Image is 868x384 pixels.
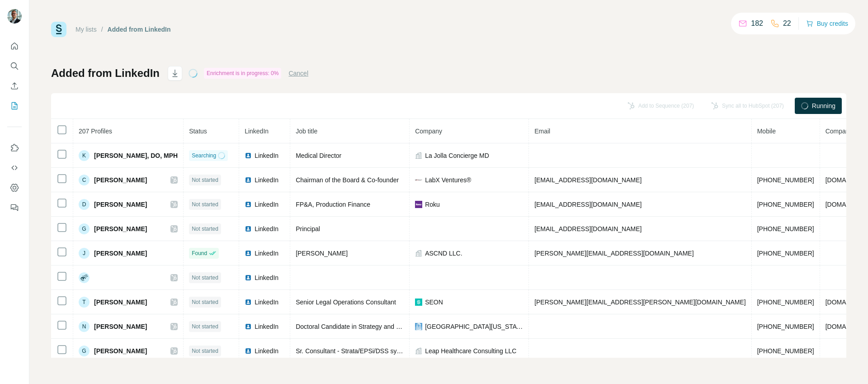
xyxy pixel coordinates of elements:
[245,201,252,208] img: LinkedIn logo
[425,151,489,160] span: La Jolla Concierge MD
[192,322,218,331] span: Not started
[255,200,278,209] span: LinkedIn
[192,249,207,257] span: Found
[757,250,814,257] span: [PHONE_NUMBER]
[7,9,22,24] img: Avatar
[296,323,444,330] span: Doctoral Candidate in Strategy and Entrepreneurship
[192,200,218,209] span: Not started
[7,98,22,114] button: My lists
[534,128,550,135] span: Email
[94,249,147,258] span: [PERSON_NAME]
[204,68,281,79] div: Enrichment is in progress: 0%
[415,128,442,135] span: Company
[415,176,422,184] img: company-logo
[79,128,112,135] span: 207 Profiles
[751,18,763,29] p: 182
[296,225,320,232] span: Principal
[757,128,776,135] span: Mobile
[79,248,90,259] div: J
[255,322,278,331] span: LinkedIn
[94,200,147,209] span: [PERSON_NAME]
[296,299,396,306] span: Senior Legal Operations Consultant
[7,78,22,94] button: Enrich CSV
[425,200,440,209] span: Roku
[94,346,147,356] span: [PERSON_NAME]
[534,201,642,208] span: [EMAIL_ADDRESS][DOMAIN_NAME]
[245,347,252,355] img: LinkedIn logo
[79,150,90,161] div: K
[245,225,252,232] img: LinkedIn logo
[75,26,97,33] a: My lists
[7,140,22,156] button: Use Surfe on LinkedIn
[94,322,147,331] span: [PERSON_NAME]
[255,298,278,307] span: LinkedIn
[245,250,252,257] img: LinkedIn logo
[757,323,814,330] span: [PHONE_NUMBER]
[192,152,216,160] span: Searching
[101,25,103,34] li: /
[296,128,317,135] span: Job title
[415,323,422,330] img: company-logo
[192,347,218,355] span: Not started
[245,128,269,135] span: LinkedIn
[108,25,171,34] div: Added from LinkedIn
[192,298,218,306] span: Not started
[757,201,814,208] span: [PHONE_NUMBER]
[255,224,278,233] span: LinkedIn
[94,298,147,307] span: [PERSON_NAME]
[296,176,399,184] span: Chairman of the Board & Co-founder
[79,199,90,210] div: D
[245,299,252,306] img: LinkedIn logo
[757,176,814,184] span: [PHONE_NUMBER]
[7,180,22,196] button: Dashboard
[79,175,90,185] div: C
[812,101,835,110] span: Running
[7,38,22,54] button: Quick start
[757,347,814,355] span: [PHONE_NUMBER]
[296,201,370,208] span: FP&A, Production Finance
[415,299,422,306] img: company-logo
[192,176,218,184] span: Not started
[255,273,278,282] span: LinkedIn
[94,151,178,160] span: [PERSON_NAME], DO, MPH
[255,249,278,258] span: LinkedIn
[288,69,308,78] button: Cancel
[192,274,218,282] span: Not started
[534,299,746,306] span: [PERSON_NAME][EMAIL_ADDRESS][PERSON_NAME][DOMAIN_NAME]
[7,58,22,74] button: Search
[783,18,791,29] p: 22
[757,225,814,232] span: [PHONE_NUMBER]
[296,152,341,159] span: Medical Director
[51,22,66,37] img: Surfe Logo
[79,223,90,234] div: G
[425,322,523,331] span: [GEOGRAPHIC_DATA][US_STATE] at [GEOGRAPHIC_DATA]
[51,66,160,81] h1: Added from LinkedIn
[534,176,642,184] span: [EMAIL_ADDRESS][DOMAIN_NAME]
[415,201,422,208] img: company-logo
[425,249,462,258] span: ASCND LLC.
[245,274,252,281] img: LinkedIn logo
[806,17,848,30] button: Buy credits
[79,321,90,332] div: N
[245,323,252,330] img: LinkedIn logo
[757,299,814,306] span: [PHONE_NUMBER]
[94,175,147,185] span: [PERSON_NAME]
[425,175,471,185] span: LabX Ventures®
[255,346,278,356] span: LinkedIn
[79,346,90,356] div: G
[255,151,278,160] span: LinkedIn
[425,346,516,356] span: Leap Healthcare Consulting LLC
[192,225,218,233] span: Not started
[245,176,252,184] img: LinkedIn logo
[255,175,278,185] span: LinkedIn
[79,297,90,308] div: T
[245,152,252,159] img: LinkedIn logo
[296,347,582,355] span: Sr. Consultant - Strata/EPSi/DSS systems implementation, Data Analytics, Epic, SQL Development 📊
[94,224,147,233] span: [PERSON_NAME]
[7,199,22,216] button: Feedback
[534,225,642,232] span: [EMAIL_ADDRESS][DOMAIN_NAME]
[534,250,693,257] span: [PERSON_NAME][EMAIL_ADDRESS][DOMAIN_NAME]
[7,160,22,176] button: Use Surfe API
[189,128,207,135] span: Status
[296,250,348,257] span: [PERSON_NAME]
